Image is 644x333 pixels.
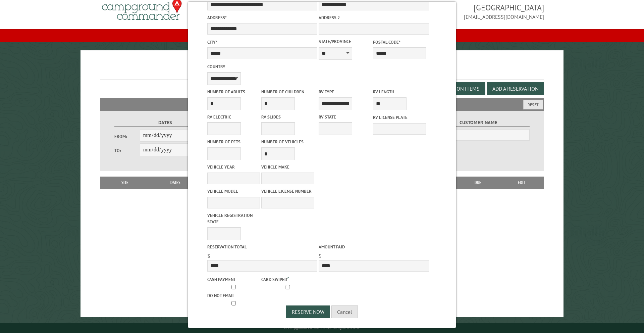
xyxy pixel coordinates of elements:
[100,98,544,110] h2: Filters
[207,63,318,70] label: Country
[319,38,372,45] label: State/Province
[147,177,204,189] th: Dates
[207,114,260,120] label: RV Electric
[284,326,360,330] small: © Campground Commander LLC. All rights reserved.
[319,252,322,259] span: $
[261,89,314,95] label: Number of Children
[103,177,147,189] th: Site
[287,276,289,280] a: ?
[207,212,260,225] label: Vehicle Registration state
[207,244,318,250] label: Reservation Total
[114,119,217,127] label: Dates
[523,100,543,109] button: Reset
[207,89,260,95] label: Number of Adults
[207,14,318,21] label: Address
[319,244,429,250] label: Amount paid
[114,147,140,154] label: To:
[499,177,544,189] th: Edit
[114,133,140,140] label: From:
[261,275,314,283] label: Card swiped
[319,114,372,120] label: RV State
[261,188,314,194] label: Vehicle License Number
[319,89,372,95] label: RV Type
[207,39,318,45] label: City
[428,119,530,127] label: Customer Name
[373,114,426,121] label: RV License Plate
[100,61,544,80] h1: Reservations
[428,82,485,95] button: Edit Add-on Items
[207,292,260,299] label: Do not email
[457,177,499,189] th: Due
[373,89,426,95] label: RV Length
[487,82,544,95] button: Add a Reservation
[261,164,314,170] label: Vehicle Make
[261,139,314,145] label: Number of Vehicles
[373,39,426,45] label: Postal Code
[207,252,210,259] span: $
[207,276,260,283] label: Cash payment
[319,14,429,21] label: Address 2
[207,164,260,170] label: Vehicle Year
[207,139,260,145] label: Number of Pets
[286,305,330,318] button: Reserve Now
[207,188,260,194] label: Vehicle Model
[331,305,358,318] button: Cancel
[261,114,314,120] label: RV Slides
